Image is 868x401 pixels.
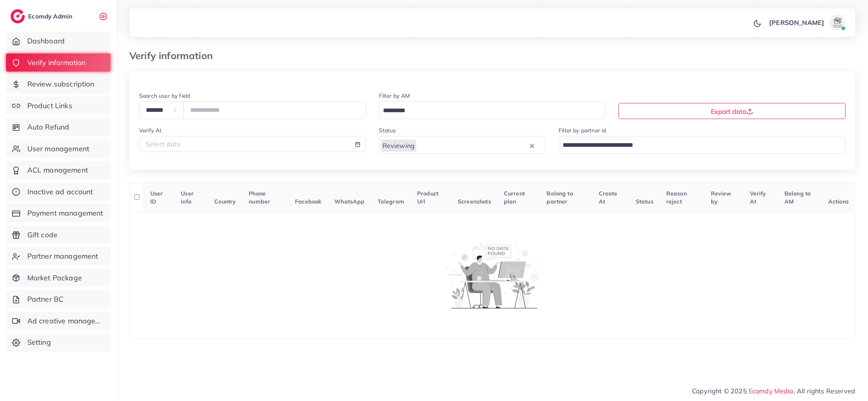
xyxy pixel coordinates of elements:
[378,198,404,205] span: Telegram
[6,75,111,93] a: Review subscription
[27,58,86,68] span: Verify information
[27,273,82,283] span: Market Package
[10,9,74,23] a: logoEcomdy Admin
[27,294,64,304] span: Partner BC
[6,53,111,72] a: Verify information
[27,230,57,240] span: Gift code
[6,226,111,244] a: Gift code
[6,118,111,136] a: Auto Refund
[27,251,98,261] span: Partner management
[146,140,181,148] span: Select date
[458,198,491,205] span: Screenshots
[784,190,811,205] span: Belong to AM
[599,190,618,205] span: Create At
[27,79,94,89] span: Review subscription
[27,122,70,132] span: Auto Refund
[6,333,111,352] a: Setting
[6,269,111,287] a: Market Package
[28,12,74,20] h2: Ecomdy Admin
[6,161,111,179] a: ACL management
[711,107,753,115] span: Export data
[27,165,88,175] span: ACL management
[139,92,190,100] label: Search user by field
[636,198,653,205] span: Status
[6,97,111,115] a: Product Links
[417,139,528,152] input: Search for option
[547,190,573,205] span: Belong to partner
[750,190,766,205] span: Verify At
[6,140,111,158] a: User management
[829,14,845,31] img: avatar
[666,190,687,205] span: Reason reject
[249,190,270,205] span: Phone number
[295,198,321,205] span: Facebook
[214,198,236,205] span: Country
[559,126,606,134] label: Filter by partner id
[379,101,606,119] div: Search for option
[828,198,849,205] span: Actions
[559,136,845,153] div: Search for option
[769,18,824,27] p: [PERSON_NAME]
[6,290,111,308] a: Partner BC
[380,105,596,117] input: Search for option
[6,204,111,222] a: Payment management
[6,312,111,330] a: Ad creative management
[379,92,410,100] label: Filter by AM
[560,139,835,152] input: Search for option
[381,140,416,152] span: Reviewing
[27,36,65,46] span: Dashboard
[794,386,855,396] span: , All rights Reserved
[27,101,72,111] span: Product Links
[446,243,538,308] img: No account
[530,141,534,150] button: Clear Selected
[6,247,111,265] a: Partner management
[749,387,794,395] a: Ecomdy Media
[504,190,525,205] span: Current plan
[692,386,855,396] span: Copyright © 2025
[27,144,89,154] span: User management
[150,190,163,205] span: User ID
[379,136,546,153] div: Search for option
[139,126,162,134] label: Verify At
[129,50,219,62] h3: Verify information
[711,190,731,205] span: Review by
[379,126,396,134] label: Status
[334,198,364,205] span: WhatsApp
[6,183,111,201] a: Inactive ad account
[6,32,111,50] a: Dashboard
[765,14,849,31] a: [PERSON_NAME]avatar
[27,208,103,218] span: Payment management
[417,190,438,205] span: Product Url
[27,187,93,197] span: Inactive ad account
[10,9,25,23] img: logo
[27,316,104,326] span: Ad creative management
[27,337,51,348] span: Setting
[181,190,194,205] span: User info
[618,103,845,119] button: Export data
